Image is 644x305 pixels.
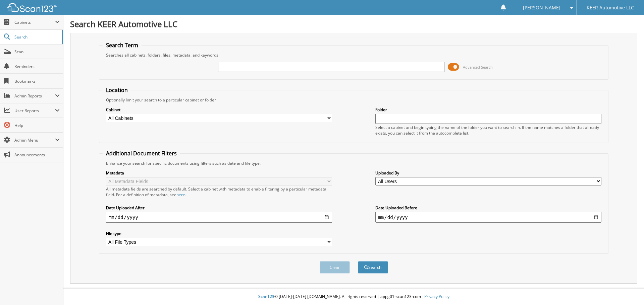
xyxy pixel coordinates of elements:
iframe: Chat Widget [610,273,644,305]
div: Optionally limit your search to a particular cabinet or folder [103,97,605,103]
div: All metadata fields are searched by default. Select a cabinet with metadata to enable filtering b... [106,186,332,198]
div: Select a cabinet and begin typing the name of the folder you want to search in. If the name match... [375,125,601,136]
button: Search [358,261,388,274]
div: Searches all cabinets, folders, files, metadata, and keywords [103,52,605,58]
h1: Search KEER Automotive LLC [70,18,637,29]
span: KEER Automotive LLC [587,6,634,10]
img: scan123-logo-white.svg [7,3,57,12]
div: © [DATE]-[DATE] [DOMAIN_NAME]. All rights reserved | appg01-scan123-com | [63,289,644,305]
legend: Search Term [103,42,142,49]
label: Date Uploaded After [106,205,332,211]
label: Metadata [106,170,332,176]
span: Cabinets [14,19,55,25]
span: Advanced Search [463,65,493,70]
span: User Reports [14,108,55,113]
span: Help [14,123,60,128]
label: Folder [375,107,601,112]
span: [PERSON_NAME] [523,6,560,10]
legend: Additional Document Filters [103,150,180,157]
legend: Location [103,86,131,94]
span: Announcements [14,152,60,158]
button: Clear [320,261,350,274]
span: Scan [14,49,60,55]
label: File type [106,231,332,236]
span: Bookmarks [14,78,60,84]
span: Search [14,34,59,40]
input: start [106,212,332,223]
label: Cabinet [106,107,332,112]
input: end [375,212,601,223]
span: Admin Menu [14,137,55,143]
span: Reminders [14,64,60,69]
a: here [176,192,185,198]
label: Date Uploaded Before [375,205,601,211]
a: Privacy Policy [424,294,449,299]
span: Scan123 [258,294,274,299]
span: Admin Reports [14,93,55,99]
label: Uploaded By [375,170,601,176]
div: Enhance your search for specific documents using filters such as date and file type. [103,160,605,166]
